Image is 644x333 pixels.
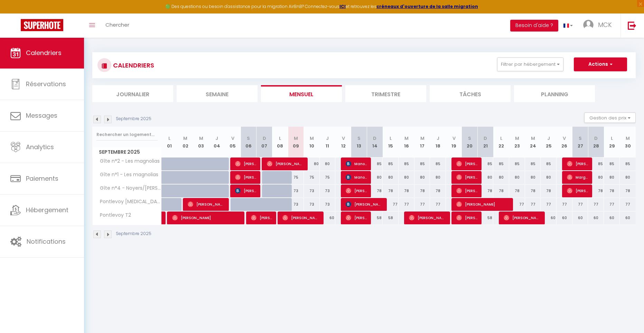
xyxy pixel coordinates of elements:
abbr: D [484,135,487,142]
span: Manon LE NOC [346,157,367,170]
h3: CALENDRIERS [111,57,154,73]
span: MCK [598,20,612,29]
a: créneaux d'ouverture de la salle migration [376,3,478,9]
div: 73 [304,184,320,197]
span: Margaux Champvert [567,171,588,184]
div: 85 [620,157,636,170]
th: 29 [604,127,620,157]
span: [PERSON_NAME] [188,198,225,211]
abbr: V [342,135,345,142]
th: 15 [383,127,399,157]
p: Septembre 2025 [116,116,151,122]
div: 80 [525,171,541,184]
span: Hébergement [26,206,68,214]
span: Analytics [26,143,54,151]
img: logout [628,21,636,30]
th: 19 [446,127,462,157]
span: Manon LE NOC [346,171,367,184]
button: Filtrer par hébergement [497,57,563,71]
div: 80 [304,157,320,170]
li: Mensuel [261,85,342,102]
img: Super Booking [21,19,63,31]
abbr: M [515,135,519,142]
div: 60 [604,211,620,224]
div: 75 [320,171,336,184]
li: Planning [514,85,595,102]
div: 78 [541,184,557,197]
a: ... MCK [578,13,620,38]
p: Septembre 2025 [116,231,151,237]
div: 85 [399,157,414,170]
div: 80 [509,171,525,184]
div: 80 [320,157,336,170]
span: Calendriers [26,48,62,57]
div: 80 [383,171,399,184]
div: 85 [478,157,494,170]
div: 78 [367,184,383,197]
span: [PERSON_NAME] [504,211,541,224]
span: [PERSON_NAME] [251,211,272,224]
span: [PERSON_NAME] [172,211,241,224]
th: 12 [335,127,351,157]
span: [PERSON_NAME] [346,211,367,224]
span: [PERSON_NAME] [235,184,256,197]
abbr: V [231,135,234,142]
abbr: L [390,135,392,142]
span: Pontlevoy [MEDICAL_DATA] [94,198,163,206]
abbr: S [357,135,361,142]
th: 22 [493,127,509,157]
div: 80 [367,171,383,184]
div: 73 [304,198,320,211]
div: 85 [383,157,399,170]
div: 77 [509,198,525,211]
div: 85 [430,157,446,170]
th: 28 [588,127,604,157]
div: 85 [367,157,383,170]
div: 75 [304,171,320,184]
th: 25 [541,127,557,157]
th: 23 [509,127,525,157]
th: 14 [367,127,383,157]
li: Journalier [92,85,173,102]
span: Réservations [26,80,66,88]
div: 73 [288,184,304,197]
div: 80 [493,171,509,184]
span: [PERSON_NAME] [235,171,256,184]
div: 85 [414,157,430,170]
div: 78 [493,184,509,197]
span: [PERSON_NAME] [346,198,383,211]
div: 80 [478,171,494,184]
div: 77 [383,198,399,211]
div: 60 [588,211,604,224]
abbr: S [579,135,582,142]
div: 77 [620,198,636,211]
abbr: M [626,135,630,142]
div: 77 [525,198,541,211]
th: 18 [430,127,446,157]
div: 85 [525,157,541,170]
span: Gîte n°2 - Les magnolias [94,157,161,165]
div: 77 [588,198,604,211]
div: 80 [430,171,446,184]
th: 07 [256,127,272,157]
th: 04 [209,127,225,157]
div: 78 [588,184,604,197]
th: 02 [177,127,193,157]
abbr: L [500,135,502,142]
div: 60 [572,211,588,224]
span: Messages [26,111,57,120]
abbr: L [168,135,170,142]
span: Septembre 2025 [93,147,161,157]
span: [PERSON_NAME] [456,184,477,197]
div: 78 [383,184,399,197]
div: 78 [399,184,414,197]
abbr: M [294,135,298,142]
div: 77 [572,198,588,211]
th: 13 [351,127,367,157]
div: 77 [399,198,414,211]
li: Tâches [430,85,511,102]
abbr: M [420,135,424,142]
abbr: J [215,135,218,142]
th: 16 [399,127,414,157]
